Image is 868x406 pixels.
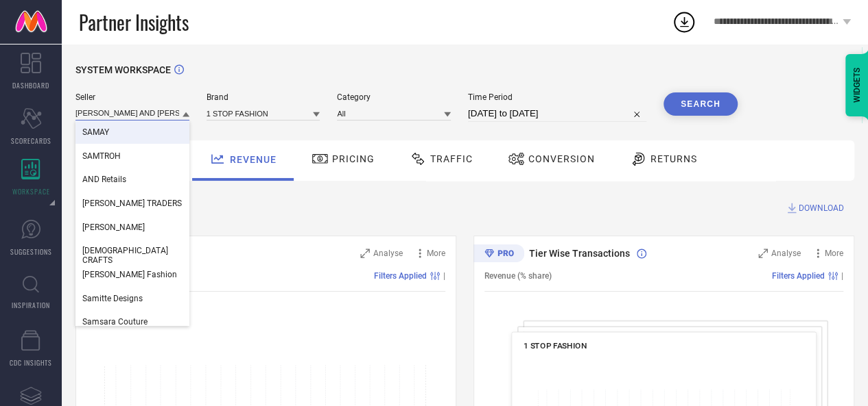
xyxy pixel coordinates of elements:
[75,144,189,168] div: SAMTROH
[799,201,844,215] span: DOWNLOAD
[10,357,52,368] span: CDC INSIGHTS
[360,249,370,258] svg: Zoom
[12,186,50,196] span: WORKSPACE
[10,246,52,257] span: SUGGESTIONS
[82,294,143,303] span: Samitte Designs
[529,248,630,259] span: Tier Wise Transactions
[82,223,145,232] span: [PERSON_NAME]
[772,271,825,281] span: Filters Applied
[672,10,696,34] div: Open download list
[75,263,189,286] div: Samarth Fashion
[758,249,768,258] svg: Zoom
[468,105,646,122] input: Select time period
[825,249,843,258] span: More
[337,92,451,102] span: Category
[528,153,595,164] span: Conversion
[75,239,189,272] div: SAMSARA CRAFTS
[484,271,552,281] span: Revenue (% share)
[841,271,843,281] span: |
[771,249,801,258] span: Analyse
[650,153,697,164] span: Returns
[332,153,375,164] span: Pricing
[75,287,189,310] div: Samitte Designs
[12,300,50,310] span: INSPIRATION
[230,154,277,165] span: Revenue
[75,216,189,239] div: Sam Apparels
[75,92,189,102] span: Seller
[75,64,171,75] span: SYSTEM WORKSPACE
[11,136,51,146] span: SCORECARDS
[79,8,189,36] span: Partner Insights
[82,127,109,137] span: SAMAY
[427,249,445,258] span: More
[443,271,445,281] span: |
[75,310,189,333] div: Samsara Couture
[82,175,126,184] span: AND Retails
[664,92,738,116] button: Search
[75,192,189,215] div: SAM TRADERS
[374,271,427,281] span: Filters Applied
[82,246,183,265] span: [DEMOGRAPHIC_DATA] CRAFTS
[524,341,587,351] span: 1 STOP FASHION
[75,120,189,144] div: SAMAY
[75,168,189,191] div: AND Retails
[468,92,646,102] span: Time Period
[12,80,49,90] span: DASHBOARD
[207,92,320,102] span: Brand
[82,317,148,327] span: Samsara Couture
[473,244,524,265] div: Premium
[82,151,121,161] span: SAMTROH
[373,249,403,258] span: Analyse
[430,153,473,164] span: Traffic
[82,199,182,208] span: [PERSON_NAME] TRADERS
[82,270,177,279] span: [PERSON_NAME] Fashion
